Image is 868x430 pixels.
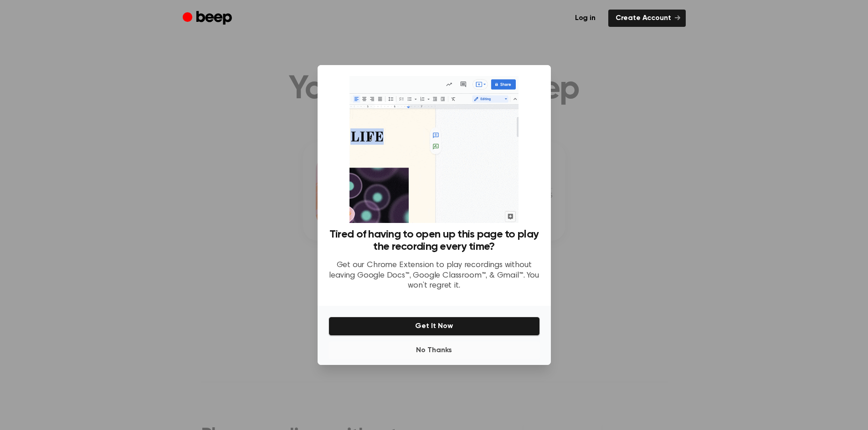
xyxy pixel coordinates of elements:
p: Get our Chrome Extension to play recordings without leaving Google Docs™, Google Classroom™, & Gm... [329,260,540,291]
a: Log in [568,10,603,27]
h3: Tired of having to open up this page to play the recording every time? [329,228,540,253]
button: No Thanks [329,341,540,359]
a: Beep [183,10,234,27]
img: Beep extension in action [349,76,519,223]
button: Get It Now [329,317,540,336]
a: Create Account [608,10,686,27]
